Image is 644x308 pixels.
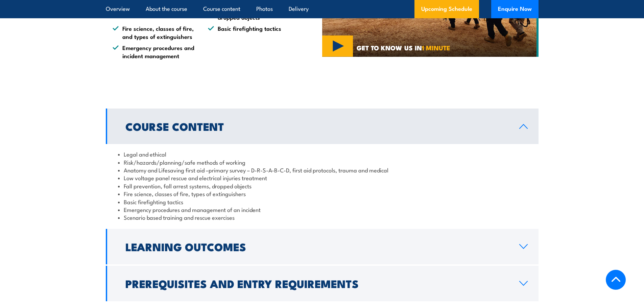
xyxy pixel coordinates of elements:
[118,150,526,158] li: Legal and ethical
[118,174,526,182] li: Low voltage panel rescue and electrical injuries treatment
[118,166,526,174] li: Anatomy and Lifesaving first aid –primary survey – D-R-S-A-B-C-D, first aid protocols, trauma and...
[118,158,526,166] li: Risk/hazards/planning/safe methods of working
[208,24,291,40] li: Basic firefighting tactics
[106,109,539,144] a: Course Content
[118,182,526,190] li: Fall prevention, fall arrest systems, dropped objects
[106,229,539,264] a: Learning Outcomes
[422,43,450,52] strong: 1 MINUTE
[357,45,450,51] span: GET TO KNOW US IN
[118,213,526,221] li: Scenario based training and rescue exercises
[118,198,526,206] li: Basic firefighting tactics
[125,279,508,288] h2: Prerequisites and Entry Requirements
[106,266,539,301] a: Prerequisites and Entry Requirements
[125,242,508,251] h2: Learning Outcomes
[118,190,526,197] li: Fire science, classes of fire, types of extinguishers
[125,121,508,131] h2: Course Content
[118,206,526,213] li: Emergency procedures and management of an incident
[113,44,196,60] li: Emergency procedures and incident management
[113,24,196,40] li: Fire science, classes of fire, and types of extinguishers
